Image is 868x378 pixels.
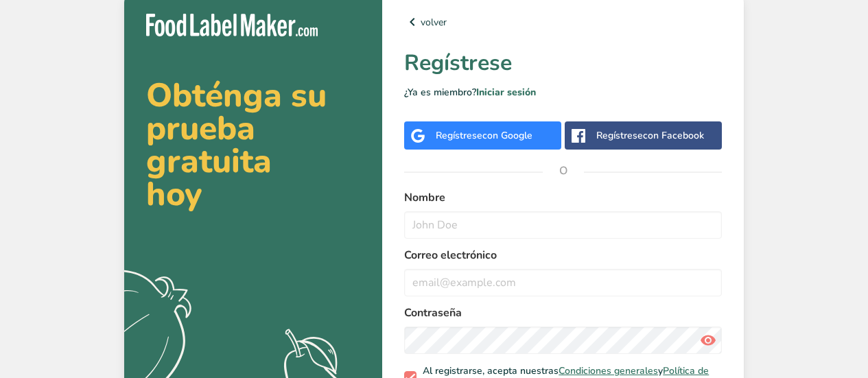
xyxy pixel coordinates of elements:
[482,129,532,142] span: con Google
[404,211,722,239] input: John Doe
[146,14,318,36] img: Food Label Maker
[559,364,658,377] a: Condiciones generales
[404,305,722,321] label: Contraseña
[404,269,722,296] input: email@example.com
[596,128,704,143] div: Regístrese
[146,79,360,211] h2: Obténga su prueba gratuita hoy
[404,14,722,30] a: volver
[404,247,722,263] label: Correo electrónico
[404,189,722,206] label: Nombre
[436,128,532,143] div: Regístrese
[643,129,704,142] span: con Facebook
[476,86,536,99] a: Iniciar sesión
[404,47,722,80] h1: Regístrese
[404,85,722,99] p: ¿Ya es miembro?
[543,150,584,191] span: O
